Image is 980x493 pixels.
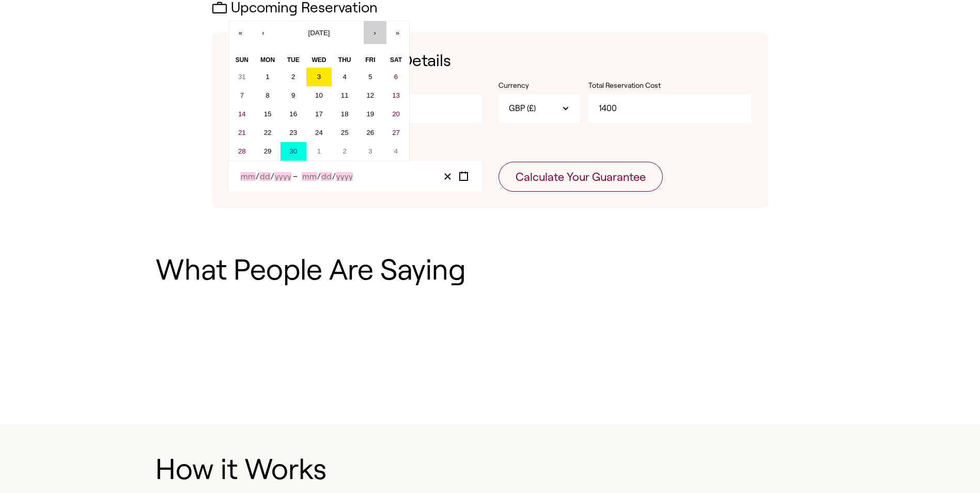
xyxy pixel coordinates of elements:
[281,142,306,161] button: September 30, 2025
[341,129,349,136] abbr: September 25, 2025
[317,147,321,155] abbr: October 1, 2025
[368,147,372,155] abbr: October 3, 2025
[440,170,456,183] button: Clear value
[588,81,692,91] label: Total Reservation Cost
[289,129,297,136] abbr: September 23, 2025
[383,142,409,161] button: October 4, 2025
[332,86,357,105] button: September 11, 2025
[306,142,332,161] button: October 1, 2025
[343,147,346,155] abbr: October 2, 2025
[238,147,246,155] abbr: September 28, 2025
[392,110,400,118] abbr: September 20, 2025
[341,91,349,99] abbr: September 11, 2025
[238,129,246,136] abbr: September 21, 2025
[255,124,281,142] button: September 22, 2025
[274,172,291,181] input: Year
[229,68,255,86] button: August 31, 2025
[365,56,375,64] abbr: Friday
[229,21,252,44] button: «
[383,68,409,86] button: September 6, 2025
[390,56,402,64] abbr: Saturday
[588,95,752,122] input: Total Reservation Cost
[238,73,246,81] abbr: August 31, 2025
[368,73,372,81] abbr: September 5, 2025
[456,170,472,183] button: Toggle calendar
[271,172,274,181] span: /
[155,254,825,286] h1: What People Are Saying
[394,73,398,81] abbr: September 6, 2025
[332,105,357,124] button: September 18, 2025
[275,21,364,44] button: [DATE]
[236,56,248,64] abbr: Sunday
[357,105,383,124] button: September 19, 2025
[229,49,752,72] h1: Enter Your Reservation Details
[266,91,269,99] abbr: September 8, 2025
[386,21,409,44] button: »
[240,91,244,99] abbr: September 7, 2025
[332,172,336,181] span: /
[317,73,321,81] abbr: September 3, 2025
[281,86,306,105] button: September 9, 2025
[364,21,386,44] button: ›
[499,81,580,91] label: Currency
[357,86,383,105] button: September 12, 2025
[255,105,281,124] button: September 15, 2025
[366,129,374,136] abbr: September 26, 2025
[260,56,275,64] abbr: Monday
[357,68,383,86] button: September 5, 2025
[332,68,357,86] button: September 4, 2025
[357,124,383,142] button: September 26, 2025
[255,142,281,161] button: September 29, 2025
[264,129,272,136] abbr: September 22, 2025
[366,91,374,99] abbr: September 12, 2025
[155,453,825,485] h1: How it Works
[306,86,332,105] button: September 10, 2025
[308,29,330,37] span: [DATE]
[259,172,271,181] input: Day
[394,147,398,155] abbr: October 4, 2025
[336,172,353,181] input: Year
[240,172,256,181] input: Month
[229,124,255,142] button: September 21, 2025
[306,68,332,86] button: September 3, 2025
[357,142,383,161] button: October 3, 2025
[499,162,663,192] button: Calculate Your Guarantee
[317,172,321,181] span: /
[155,315,825,387] iframe: Customer reviews powered by Trustpilot
[229,86,255,105] button: September 7, 2025
[229,142,255,161] button: September 28, 2025
[312,56,326,64] abbr: Wednesday
[264,147,272,155] abbr: September 29, 2025
[383,105,409,124] button: September 20, 2025
[392,91,400,99] abbr: September 13, 2025
[289,147,297,155] abbr: September 30, 2025
[509,103,536,114] span: GBP (£)
[383,86,409,105] button: September 13, 2025
[281,68,306,86] button: September 2, 2025
[255,68,281,86] button: September 1, 2025
[332,124,357,142] button: September 25, 2025
[366,110,374,118] abbr: September 19, 2025
[291,73,295,81] abbr: September 2, 2025
[332,142,357,161] button: October 2, 2025
[281,105,306,124] button: September 16, 2025
[256,172,259,181] span: /
[252,21,275,44] button: ‹
[392,129,400,136] abbr: September 27, 2025
[289,110,297,118] abbr: September 16, 2025
[343,73,346,81] abbr: September 4, 2025
[264,110,272,118] abbr: September 15, 2025
[281,124,306,142] button: September 23, 2025
[293,172,301,181] span: –
[315,129,323,136] abbr: September 24, 2025
[341,110,349,118] abbr: September 18, 2025
[306,124,332,142] button: September 24, 2025
[306,105,332,124] button: September 17, 2025
[321,172,332,181] input: Day
[291,91,295,99] abbr: September 9, 2025
[315,110,323,118] abbr: September 17, 2025
[338,56,351,64] abbr: Thursday
[302,172,317,181] input: Month
[238,110,246,118] abbr: September 14, 2025
[255,86,281,105] button: September 8, 2025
